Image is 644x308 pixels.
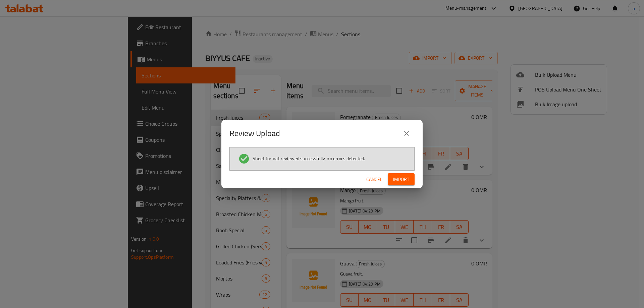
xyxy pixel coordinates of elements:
[388,173,415,186] button: Import
[364,173,385,186] button: Cancel
[229,128,280,139] h2: Review Upload
[366,175,382,184] span: Cancel
[253,155,365,162] span: Sheet format reviewed successfully, no errors detected.
[398,125,415,141] button: close
[393,175,409,184] span: Import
